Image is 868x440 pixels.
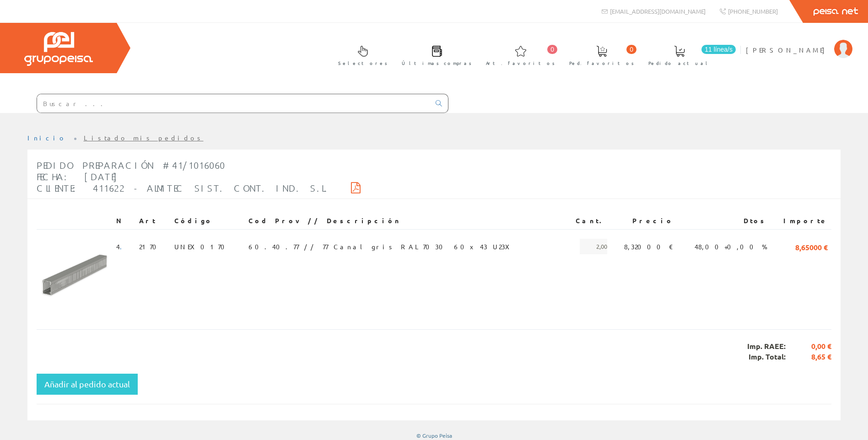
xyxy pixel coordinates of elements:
span: UNEX0170 [174,239,230,254]
span: Ped. favoritos [569,59,634,68]
span: 2,00 [580,239,607,254]
span: Selectores [338,59,388,68]
span: 11 línea/s [701,45,736,54]
span: Pedido actual [648,59,711,68]
span: 2170 [139,239,162,254]
div: © Grupo Peisa [27,432,841,440]
span: 48,00+0,00 % [695,239,767,254]
span: [PERSON_NAME] [746,45,830,54]
span: Pedido Preparación #41/1016060 Fecha: [DATE] Cliente: 411622 - ALMITEC SIST. CONT. IND. S.L. [37,160,329,193]
input: Buscar ... [37,94,430,113]
div: Imp. RAEE: Imp. Total: [37,329,831,374]
span: 0 [626,45,636,54]
span: 60.40.77 // 77 Canal gris RAL7030 60x43 U23X [248,239,515,254]
th: N [113,213,135,229]
a: Listado mis pedidos [84,134,204,142]
a: 11 línea/s Pedido actual [639,38,738,71]
th: Art [135,213,171,229]
a: . [120,242,128,251]
span: Últimas compras [402,59,472,68]
th: Cod Prov // Descripción [245,213,566,229]
span: 8,65 € [786,352,831,362]
th: Cant. [566,213,611,229]
span: 8,32000 € [624,239,674,254]
a: Inicio [27,134,66,142]
a: Últimas compras [393,38,476,71]
th: Dtos [677,213,771,229]
button: Añadir al pedido actual [37,374,138,395]
span: [EMAIL_ADDRESS][DOMAIN_NAME] [610,7,706,15]
th: Importe [771,213,831,229]
span: 4 [116,239,128,254]
a: [PERSON_NAME] [746,38,852,47]
img: Grupo Peisa [24,32,93,66]
span: 0,00 € [786,341,831,352]
span: [PHONE_NUMBER] [728,7,778,15]
th: Precio [611,213,677,229]
th: Código [171,213,244,229]
span: 0 [547,45,557,54]
a: Selectores [329,38,392,71]
span: 8,65000 € [795,239,828,254]
img: Foto artículo (150x150) [40,239,109,307]
i: Descargar PDF [351,184,361,191]
span: Art. favoritos [486,59,555,68]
